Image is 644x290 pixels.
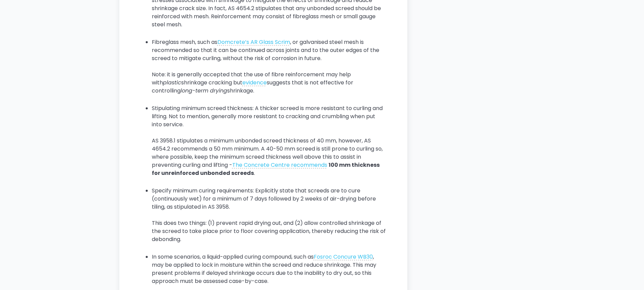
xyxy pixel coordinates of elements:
a: Fosroc Concure WB30 [314,253,373,261]
li: Fibreglass mesh, such as , or galvanised steel mesh is recommended so that it can be continued ac... [152,38,386,103]
a: evidence [242,79,267,86]
strong: 100 mm thickness for unreinforced unbonded screeds [152,161,380,177]
li: Stipulating minimum screed thickness: A thicker screed is more resistant to curling and lifting. ... [152,104,386,185]
a: The Concrete Centre recommends [232,161,327,169]
a: Domcrete’s AR Glass Scrim [217,38,290,46]
em: plastic [163,79,181,86]
li: Specify minimum curing requirements: Explicitly state that screeds are to cure (continuously wet)... [152,187,386,252]
em: long-term drying [181,87,227,95]
li: In some scenarios, a liquid-applied curing compound, such as , may be applied to lock in moisture... [152,253,386,285]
